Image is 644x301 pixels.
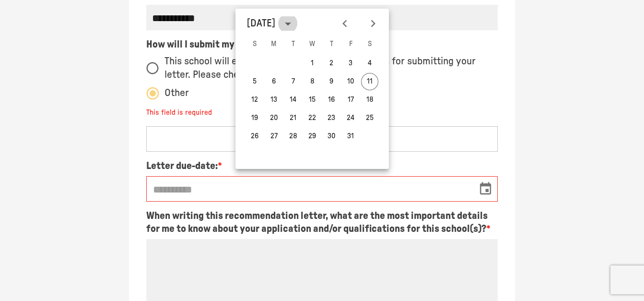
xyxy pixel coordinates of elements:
[284,128,302,145] button: 28
[335,14,355,34] button: Previous month
[146,159,222,172] p: Letter due-date:
[363,14,383,34] button: Next month
[323,109,340,127] button: 23
[361,91,378,108] button: 18
[265,35,282,54] span: Monday
[304,128,321,145] button: 29
[323,55,340,72] button: 2
[246,128,263,145] button: 26
[284,91,302,108] button: 14
[146,209,498,236] p: When writing this recommendation letter, what are the most important details for me to know about...
[342,109,359,127] button: 24
[265,128,282,145] button: 27
[164,86,189,100] span: Other
[265,91,282,108] button: 13
[146,107,498,119] p: This field is required
[246,73,263,90] button: 5
[265,73,282,90] button: 6
[304,73,321,90] button: 8
[164,55,491,81] span: This school will email you a request and instructions for submitting your letter. Please check yo...
[246,109,263,127] button: 19
[361,73,378,90] button: 11
[361,35,378,54] span: Saturday
[284,35,302,54] span: Tuesday
[323,35,340,54] span: Thursday
[265,109,282,127] button: 20
[304,91,321,108] button: 15
[323,73,340,90] button: 9
[304,35,321,54] span: Wednesday
[323,128,340,145] button: 30
[342,35,359,54] span: Friday
[342,91,359,108] button: 17
[361,109,378,127] button: 25
[146,38,347,51] p: How will I submit my recommendation letter?
[284,109,302,127] button: 21
[284,73,302,90] button: 7
[304,109,321,127] button: 22
[304,55,321,72] button: 1
[342,128,359,145] button: 31
[246,91,263,108] button: 12
[474,178,497,200] button: Choose date
[342,73,359,90] button: 10
[342,55,359,72] button: 3
[247,16,275,31] div: [DATE]
[361,55,378,72] button: 4
[323,91,340,108] button: 16
[246,35,263,54] span: Sunday
[278,14,298,34] button: calendar view is open, switch to year view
